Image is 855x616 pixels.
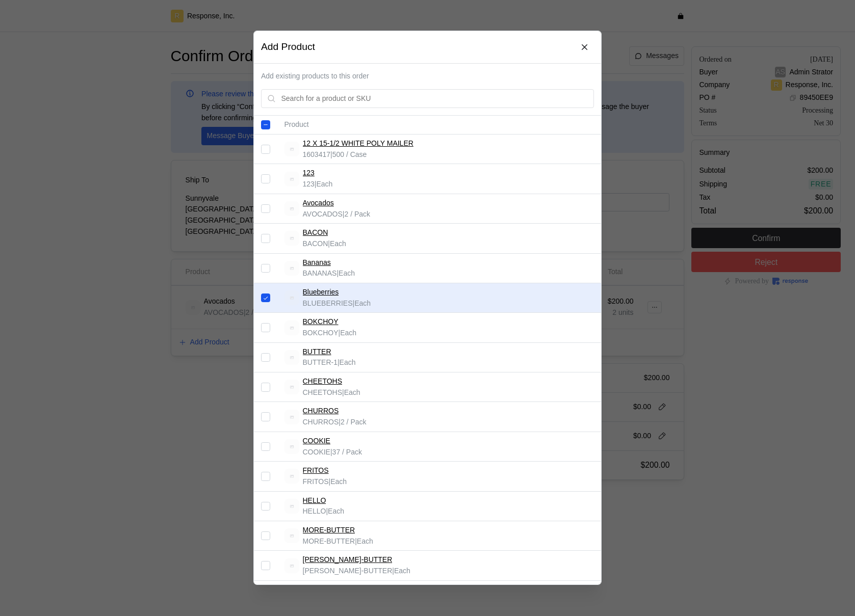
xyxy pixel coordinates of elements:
a: BOKCHOY [303,317,339,328]
input: Select record 8 [261,353,270,362]
span: BUTTER-1 [303,359,338,367]
span: BACON [303,239,328,248]
img: svg%3e [284,201,299,216]
input: Select all records [261,121,270,130]
span: CHURROS [303,418,339,426]
img: svg%3e [284,261,299,276]
a: Avocados [303,198,334,209]
h3: Add Product [261,40,315,54]
input: Select record 9 [261,383,270,392]
span: | Each [353,299,371,307]
p: Add existing products to this order [261,71,594,82]
a: BACON [303,228,328,239]
input: Select record 5 [261,264,270,273]
span: | 2 / Pack [343,210,370,218]
a: 12 X 15-1/2 WHITE POLY MAILER [303,139,413,150]
a: COOKIE [303,436,330,447]
span: | Each [315,180,333,189]
input: Select record 11 [261,442,270,451]
a: FRITOS [303,466,329,477]
input: Select record 1 [261,145,270,154]
img: svg%3e [284,291,299,306]
img: svg%3e [284,558,299,573]
span: | Each [342,388,360,396]
span: 1603417 [303,150,331,158]
a: BUTTER [303,346,331,358]
span: CHEETOHS [303,388,343,396]
a: CHURROS [303,406,339,417]
span: BANANAS [303,270,337,278]
img: svg%3e [284,439,299,454]
input: Search for a product or SKU [281,90,588,108]
span: COOKIE [303,448,330,456]
span: [PERSON_NAME]-BUTTER [303,567,393,575]
span: | Each [337,270,355,278]
input: Select record 4 [261,234,270,244]
p: Product [284,120,594,131]
span: | 500 / Case [330,150,367,158]
input: Select record 12 [261,472,270,481]
input: Select record 3 [261,204,270,213]
a: CHEETOHS [303,377,343,388]
input: Select record 2 [261,175,270,184]
span: | Each [339,329,357,337]
a: Blueberries [303,287,339,298]
img: svg%3e [284,469,299,484]
a: MORE-BUTTER [303,525,355,536]
a: HELLO [303,495,326,506]
span: | Each [338,359,356,367]
input: Select record 6 [261,293,270,303]
span: | Each [326,507,345,516]
span: 123 [303,180,315,189]
a: Bananas [303,257,331,269]
a: [PERSON_NAME]-BUTTER [303,555,393,566]
input: Select record 10 [261,413,270,422]
img: svg%3e [284,380,299,395]
input: Select record 7 [261,324,270,333]
input: Select record 14 [261,531,270,541]
span: | 37 / Pack [330,448,362,456]
span: MORE-BUTTER [303,537,355,545]
span: FRITOS [303,477,329,486]
img: svg%3e [284,499,299,514]
img: svg%3e [284,142,299,157]
img: svg%3e [284,172,299,186]
input: Select record 15 [261,561,270,571]
img: svg%3e [284,410,299,424]
span: | Each [329,477,347,486]
img: svg%3e [284,350,299,365]
span: AVOCADOS [303,210,343,218]
img: svg%3e [284,231,299,246]
img: svg%3e [284,320,299,335]
span: HELLO [303,507,326,516]
img: svg%3e [284,529,299,544]
span: BLUEBERRIES [303,299,353,307]
span: | Each [328,239,347,248]
span: BOKCHOY [303,329,339,337]
span: | Each [393,567,411,575]
a: 123 [303,168,315,179]
span: | 2 / Pack [339,418,367,426]
input: Select record 13 [261,502,270,511]
span: | Each [355,537,373,545]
